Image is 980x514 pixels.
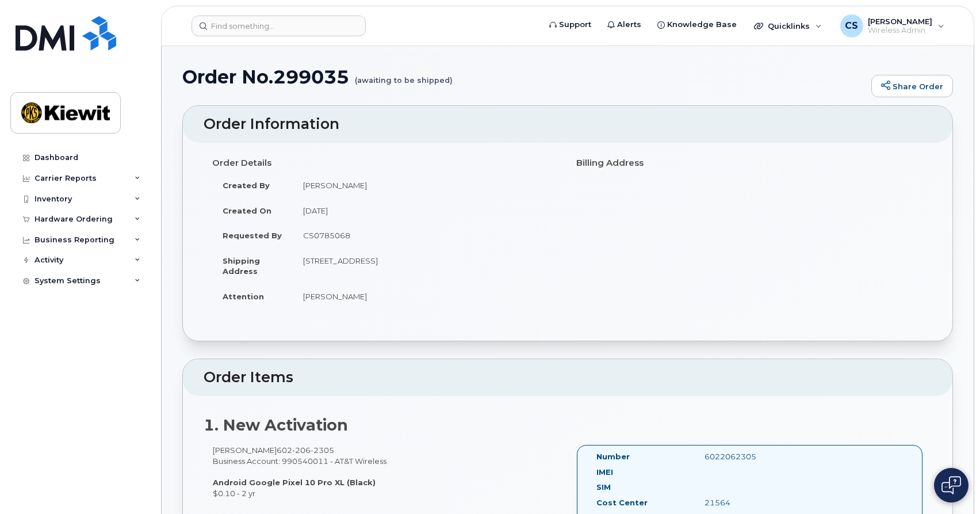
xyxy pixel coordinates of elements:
td: [DATE] [293,198,559,223]
td: [STREET_ADDRESS] [293,248,559,284]
div: 21564 [696,497,848,508]
a: Share Order [871,75,953,98]
h2: Order Information [204,116,932,132]
h4: Billing Address [576,158,923,168]
strong: Attention [223,292,264,301]
strong: Created On [223,206,271,215]
div: [PERSON_NAME] Business Account: 990540011 - AT&T Wireless $0.10 - 2 yr [204,445,568,498]
td: CS0785068 [293,223,559,248]
h1: Order No.299035 [182,67,866,87]
td: [PERSON_NAME] [293,173,559,198]
strong: 1. New Activation [204,416,348,435]
img: Open chat [941,476,961,494]
strong: Requested By [223,231,282,240]
strong: Android Google Pixel 10 Pro XL (Black) [213,478,376,487]
label: SIM [596,482,611,493]
label: IMEI [596,467,613,478]
label: Cost Center [596,497,648,508]
h2: Order Items [204,370,932,386]
h4: Order Details [212,158,559,168]
strong: Created By [223,181,270,190]
span: 206 [292,446,311,455]
strong: Shipping Address [223,256,260,276]
td: [PERSON_NAME] [293,284,559,309]
span: 602 [277,446,334,455]
div: 6022062305 [696,451,848,462]
label: Number [596,451,630,462]
small: (awaiting to be shipped) [355,67,453,85]
span: 2305 [311,446,334,455]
